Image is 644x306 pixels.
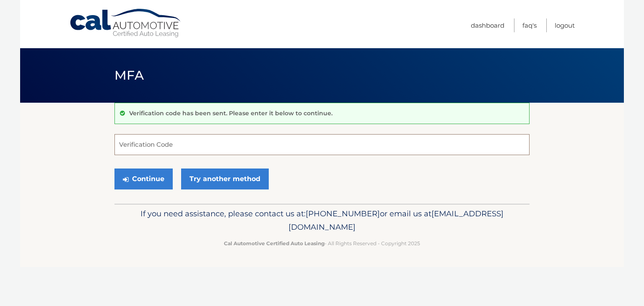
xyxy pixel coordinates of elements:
[471,18,504,32] a: Dashboard
[120,207,524,234] p: If you need assistance, please contact us at: or email us at
[224,240,325,246] strong: Cal Automotive Certified Auto Leasing
[288,209,504,232] span: [EMAIL_ADDRESS][DOMAIN_NAME]
[522,18,537,32] a: FAQ's
[181,169,269,189] a: Try another method
[69,8,182,38] a: Cal Automotive
[114,67,144,83] span: MFA
[114,134,530,155] input: Verification Code
[306,209,380,218] span: [PHONE_NUMBER]
[129,109,332,117] p: Verification code has been sent. Please enter it below to continue.
[555,18,575,32] a: Logout
[120,239,524,248] p: - All Rights Reserved - Copyright 2025
[114,169,173,189] button: Continue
